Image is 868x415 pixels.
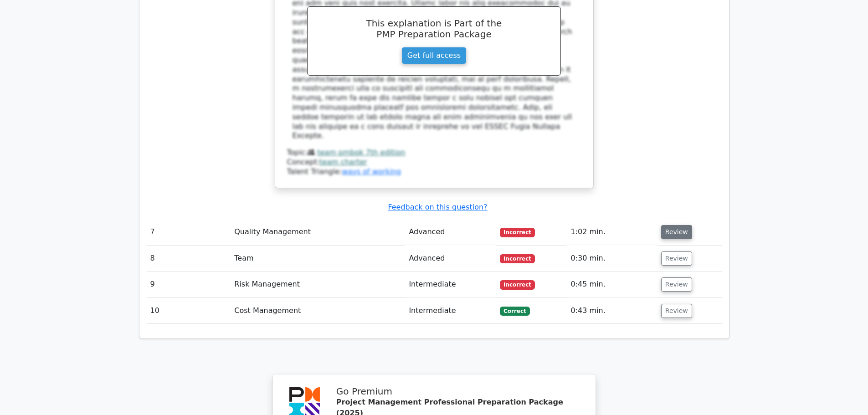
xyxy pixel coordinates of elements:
td: 9 [147,272,231,297]
td: Quality Management [231,219,405,245]
td: 7 [147,219,231,245]
div: Talent Triangle: [287,148,581,176]
a: Feedback on this question? [388,203,487,211]
td: 0:30 min. [567,246,657,272]
a: team pmbok 7th edition [317,148,405,157]
td: 10 [147,298,231,324]
td: 1:02 min. [567,219,657,245]
span: Incorrect [500,254,535,263]
div: Topic: [287,148,581,158]
td: Advanced [405,246,496,272]
span: Incorrect [500,280,535,289]
button: Review [661,277,692,292]
td: 8 [147,246,231,272]
a: ways of working [342,167,401,176]
a: team charter [319,158,367,166]
td: Team [231,246,405,272]
td: Intermediate [405,298,496,324]
span: Incorrect [500,228,535,237]
td: 0:45 min. [567,272,657,297]
button: Review [661,225,692,239]
td: Cost Management [231,298,405,324]
td: Risk Management [231,272,405,297]
a: Get full access [401,47,467,64]
td: 0:43 min. [567,298,657,324]
td: Intermediate [405,272,496,297]
td: Advanced [405,219,496,245]
div: Concept: [287,158,581,167]
button: Review [661,251,692,266]
span: Correct [500,307,529,316]
button: Review [661,304,692,318]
